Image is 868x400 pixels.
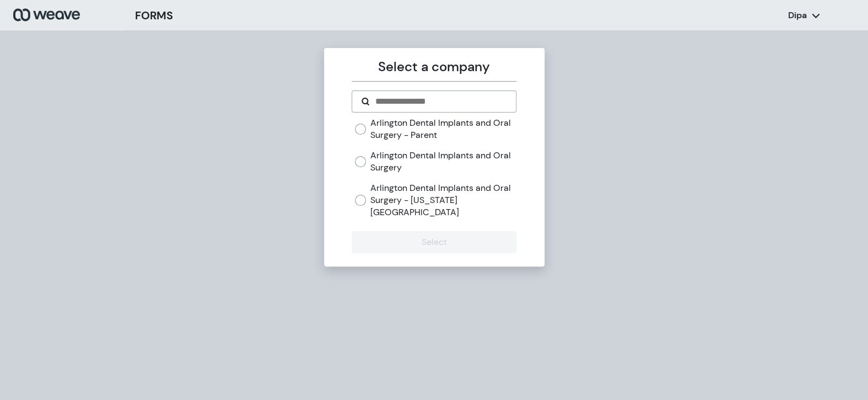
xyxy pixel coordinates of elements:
label: Arlington Dental Implants and Oral Surgery - [US_STATE][GEOGRAPHIC_DATA] [370,182,516,218]
p: Select a company [352,57,516,77]
label: Arlington Dental Implants and Oral Surgery - Parent [370,117,516,141]
label: Arlington Dental Implants and Oral Surgery [370,150,516,173]
p: Dipa [788,9,807,22]
button: Select [352,231,516,253]
h3: FORMS [135,7,173,24]
input: Search [374,95,507,108]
